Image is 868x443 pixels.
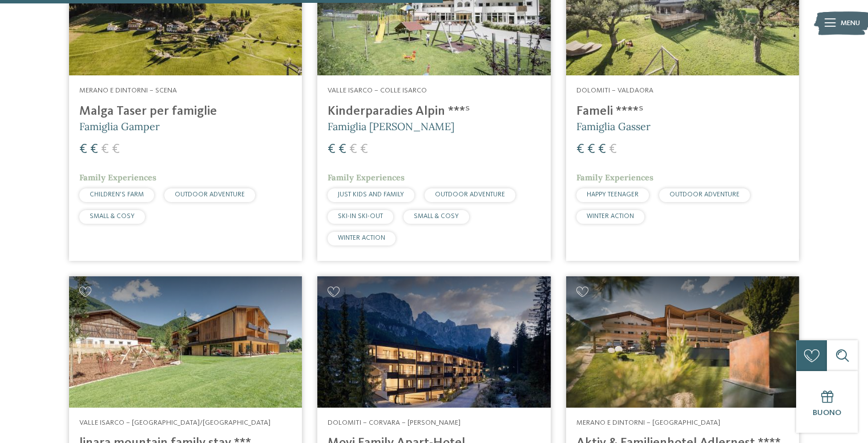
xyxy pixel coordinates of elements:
span: JUST KIDS AND FAMILY [338,191,404,198]
span: Famiglia Gamper [79,120,160,133]
span: CHILDREN’S FARM [90,191,144,198]
span: HAPPY TEENAGER [587,191,639,198]
img: Aktiv & Familienhotel Adlernest **** [566,276,799,408]
h4: Malga Taser per famiglie [79,104,292,119]
span: SMALL & COSY [414,213,459,220]
h4: Kinderparadies Alpin ***ˢ [328,104,540,119]
span: € [360,143,368,156]
span: € [609,143,617,156]
span: Famiglia Gasser [576,120,651,133]
span: Famiglia [PERSON_NAME] [328,120,454,133]
span: SKI-IN SKI-OUT [338,213,383,220]
span: Dolomiti – Corvara – [PERSON_NAME] [328,419,461,426]
span: € [349,143,357,156]
span: € [328,143,336,156]
span: € [79,143,87,156]
span: Family Experiences [79,172,156,183]
span: Family Experiences [328,172,405,183]
span: Valle Isarco – [GEOGRAPHIC_DATA]/[GEOGRAPHIC_DATA] [79,419,271,426]
span: Merano e dintorni – [GEOGRAPHIC_DATA] [576,419,720,426]
span: OUTDOOR ADVENTURE [669,191,740,198]
span: € [90,143,98,156]
span: € [598,143,606,156]
a: Buono [796,371,858,433]
img: Cercate un hotel per famiglie? Qui troverete solo i migliori! [69,276,302,408]
span: OUTDOOR ADVENTURE [175,191,245,198]
span: € [587,143,595,156]
span: € [101,143,109,156]
span: SMALL & COSY [90,213,135,220]
span: WINTER ACTION [587,213,634,220]
span: WINTER ACTION [338,235,385,241]
span: Family Experiences [576,172,653,183]
span: Buono [813,409,841,417]
span: € [338,143,346,156]
span: Merano e dintorni – Scena [79,87,177,94]
span: € [112,143,120,156]
span: Dolomiti – Valdaora [576,87,653,94]
span: € [576,143,584,156]
span: Valle Isarco – Colle Isarco [328,87,427,94]
img: Cercate un hotel per famiglie? Qui troverete solo i migliori! [317,276,550,408]
span: OUTDOOR ADVENTURE [435,191,505,198]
